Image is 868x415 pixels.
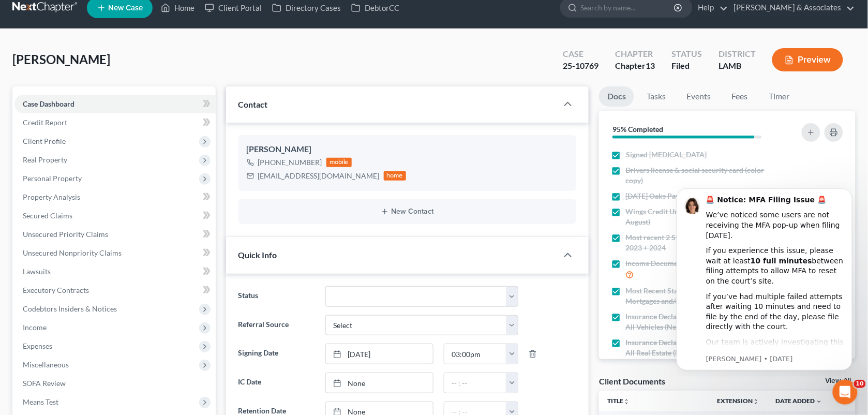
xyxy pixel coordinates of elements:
[14,262,216,281] a: Lawsuits
[23,155,67,164] span: Real Property
[384,171,407,181] div: home
[646,61,655,70] span: 13
[615,60,655,72] div: Chapter
[238,250,277,260] span: Quick Info
[626,286,783,306] span: Most Recent Statement showing Balance on Mortgages and/or Car notes
[14,225,216,244] a: Unsecured Priority Claims
[678,86,719,107] a: Events
[626,150,707,160] span: Signed [MEDICAL_DATA]
[612,125,663,134] strong: 95% Completed
[661,179,868,377] iframe: Intercom notifications message
[626,258,780,269] span: Income Documents (Including most recent W-2)
[719,48,756,60] div: District
[326,158,352,167] div: mobile
[258,171,380,181] div: [EMAIL_ADDRESS][DOMAIN_NAME]
[14,374,216,393] a: SOFA Review
[23,211,72,220] span: Secured Claims
[626,232,783,253] span: Most recent 2 State and Federal Tax Returns 2023 + 2024
[14,281,216,300] a: Executory Contracts
[444,344,506,364] input: -- : --
[444,373,506,393] input: -- : --
[258,157,322,168] div: [PHONE_NUMBER]
[23,323,47,332] span: Income
[753,398,759,405] i: unfold_more
[23,397,58,406] span: Means Test
[626,191,768,201] span: [DATE] Oaks Pay stubs (Start Date - Current)
[247,207,568,216] button: New Contact
[23,267,51,276] span: Lawsuits
[563,48,598,60] div: Case
[23,248,122,257] span: Unsecured Nonpriority Claims
[854,380,866,388] span: 10
[14,244,216,262] a: Unsecured Nonpriority Claims
[233,315,320,336] label: Referral Source
[23,118,67,127] span: Credit Report
[23,192,80,201] span: Property Analysis
[719,60,756,72] div: LAMB
[671,48,702,60] div: Status
[14,113,216,132] a: Credit Report
[816,398,822,405] i: expand_more
[626,206,783,227] span: Wings Credit Union Bank statements (February - August)
[12,52,110,67] span: [PERSON_NAME]
[23,360,69,369] span: Miscellaneous
[23,342,52,350] span: Expenses
[626,337,783,358] span: Insurance Declaration Page with Premium for All Real Estate (Need Updated Policy)
[638,86,674,107] a: Tasks
[607,397,630,405] a: Titleunfold_more
[776,397,822,405] a: Date Added expand_more
[599,86,634,107] a: Docs
[14,206,216,225] a: Secured Claims
[626,165,783,186] span: Drivers license & social security card (color copy)
[615,48,655,60] div: Chapter
[599,376,665,387] div: Client Documents
[23,304,117,313] span: Codebtors Insiders & Notices
[723,86,756,107] a: Fees
[326,373,433,393] a: None
[23,286,89,294] span: Executory Contracts
[23,99,74,108] span: Case Dashboard
[671,60,702,72] div: Filed
[563,60,598,72] div: 25-10769
[23,174,82,183] span: Personal Property
[623,398,630,405] i: unfold_more
[326,344,433,364] a: [DATE]
[238,99,268,109] span: Contact
[23,379,66,388] span: SOFA Review
[772,48,843,71] button: Preview
[760,86,798,107] a: Timer
[233,286,320,307] label: Status
[833,380,858,405] iframe: Intercom live chat
[14,95,216,113] a: Case Dashboard
[626,312,783,332] span: Insurance Declaration Page with Premium for All Vehicles (Need Updated Policy)
[233,373,320,393] label: IC Date
[826,377,851,384] a: View All
[247,143,568,156] div: [PERSON_NAME]
[14,188,216,206] a: Property Analysis
[23,230,108,239] span: Unsecured Priority Claims
[108,4,143,12] span: New Case
[23,137,66,145] span: Client Profile
[233,344,320,364] label: Signing Date
[717,397,759,405] a: Extensionunfold_more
